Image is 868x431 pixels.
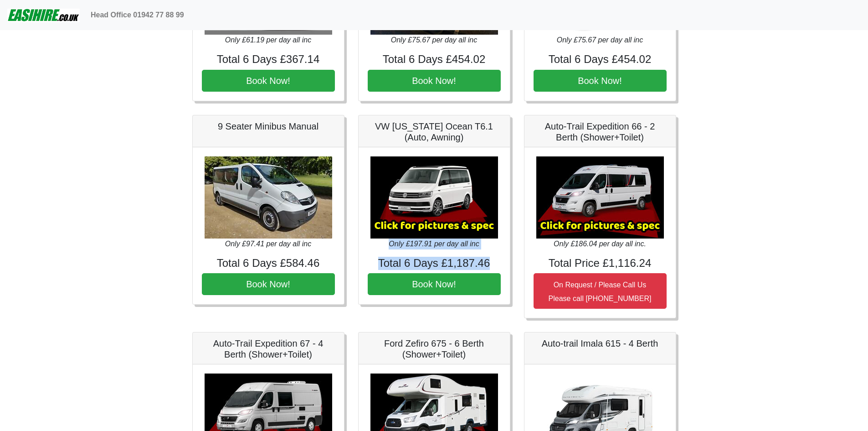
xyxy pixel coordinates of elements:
[536,156,664,239] img: Auto-Trail Expedition 66 - 2 Berth (Shower+Toilet)
[368,273,501,295] button: Book Now!
[534,70,667,92] button: Book Now!
[202,53,335,66] h4: Total 6 Days £367.14
[391,36,477,44] i: Only £75.67 per day all inc
[389,240,479,248] i: Only £197.91 per day all inc
[91,11,184,19] b: Head Office 01942 77 88 99
[534,273,667,309] button: On Request / Please Call UsPlease call [PHONE_NUMBER]
[368,257,501,270] h4: Total 6 Days £1,187.46
[202,121,335,132] h5: 9 Seater Minibus Manual
[557,36,643,44] i: Only £75.67 per day all inc
[225,36,311,44] i: Only £61.19 per day all inc
[368,338,501,360] h5: Ford Zefiro 675 - 6 Berth (Shower+Toilet)
[368,121,501,143] h5: VW [US_STATE] Ocean T6.1 (Auto, Awning)
[370,156,498,239] img: VW California Ocean T6.1 (Auto, Awning)
[202,338,335,360] h5: Auto-Trail Expedition 67 - 4 Berth (Shower+Toilet)
[534,338,667,349] h5: Auto-trail Imala 615 - 4 Berth
[225,240,311,248] i: Only £97.41 per day all inc
[202,70,335,92] button: Book Now!
[534,257,667,270] h4: Total Price £1,116.24
[202,273,335,295] button: Book Now!
[368,53,501,66] h4: Total 6 Days £454.02
[87,6,188,24] a: Head Office 01942 77 88 99
[534,121,667,143] h5: Auto-Trail Expedition 66 - 2 Berth (Shower+Toilet)
[534,53,667,66] h4: Total 6 Days £454.02
[549,281,652,302] small: On Request / Please Call Us Please call [PHONE_NUMBER]
[554,240,646,248] i: Only £186.04 per day all inc.
[368,70,501,92] button: Book Now!
[202,257,335,270] h4: Total 6 Days £584.46
[205,156,332,239] img: 9 Seater Minibus Manual
[7,6,80,24] img: easihire_logo_small.png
